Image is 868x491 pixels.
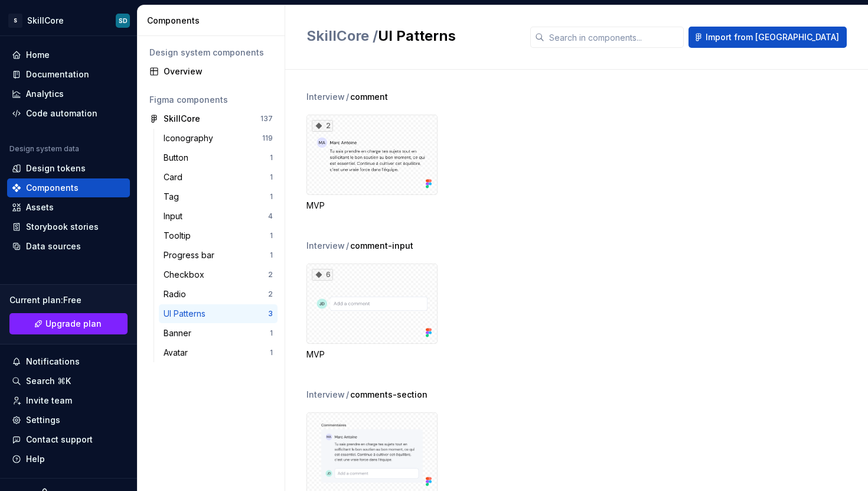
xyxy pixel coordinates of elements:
[164,230,195,242] div: Tooltip
[26,201,54,213] div: Assets
[159,324,278,343] a: Banner1
[7,411,130,430] a: Settings
[145,62,278,81] a: Overview
[159,343,278,362] a: Avatar1
[350,389,428,401] span: comments-section
[26,453,45,465] div: Help
[270,192,273,201] div: 1
[159,226,278,245] a: Tooltip1
[7,178,130,197] a: Components
[7,430,130,449] button: Contact support
[350,240,413,252] span: comment-input
[26,414,60,426] div: Settings
[9,313,128,334] a: Upgrade plan
[306,240,345,252] div: Interview
[9,144,79,154] div: Design system data
[119,16,128,25] div: SD
[45,318,102,330] span: Upgrade plan
[26,162,86,174] div: Design tokens
[159,207,278,226] a: Input4
[8,14,22,28] div: S
[270,348,273,357] div: 1
[159,168,278,187] a: Card1
[159,285,278,304] a: Radio2
[159,265,278,284] a: Checkbox2
[306,115,438,212] div: 2MVP
[164,191,184,203] div: Tag
[268,290,273,299] div: 2
[350,91,388,103] span: comment
[312,120,333,132] div: 2
[7,159,130,178] a: Design tokens
[270,329,273,338] div: 1
[7,450,130,469] button: Help
[26,88,64,100] div: Analytics
[306,349,438,360] div: MVP
[147,15,280,27] div: Components
[159,304,278,323] a: UI Patterns3
[159,246,278,265] a: Progress bar1
[26,356,80,368] div: Notifications
[164,210,187,222] div: Input
[164,171,187,183] div: Card
[159,187,278,206] a: Tag1
[164,327,196,339] div: Banner
[159,148,278,167] a: Button1
[164,288,191,300] div: Radio
[159,129,278,148] a: Iconography119
[9,294,128,306] div: Current plan : Free
[270,153,273,162] div: 1
[164,269,209,281] div: Checkbox
[306,389,345,401] div: Interview
[346,389,349,401] span: /
[7,217,130,236] a: Storybook stories
[7,45,130,64] a: Home
[268,309,273,318] div: 3
[164,152,193,164] div: Button
[262,134,273,143] div: 119
[164,249,219,261] div: Progress bar
[306,27,378,44] span: SkillCore /
[7,198,130,217] a: Assets
[346,91,349,103] span: /
[306,91,345,103] div: Interview
[26,434,93,446] div: Contact support
[26,395,72,407] div: Invite team
[164,308,210,320] div: UI Patterns
[268,212,273,221] div: 4
[260,114,273,123] div: 137
[27,15,64,27] div: SkillCore
[270,173,273,182] div: 1
[706,31,839,43] span: Import from [GEOGRAPHIC_DATA]
[164,132,218,144] div: Iconography
[688,27,847,48] button: Import from [GEOGRAPHIC_DATA]
[270,231,273,240] div: 1
[7,237,130,256] a: Data sources
[26,49,50,61] div: Home
[26,375,71,387] div: Search ⌘K
[164,66,273,77] div: Overview
[270,251,273,260] div: 1
[149,94,273,106] div: Figma components
[164,113,200,125] div: SkillCore
[306,200,438,212] div: MVP
[2,8,135,33] button: SSkillCoreSD
[26,240,81,252] div: Data sources
[268,270,273,279] div: 2
[7,391,130,410] a: Invite team
[26,182,79,194] div: Components
[7,104,130,123] a: Code automation
[7,352,130,371] button: Notifications
[544,27,684,48] input: Search in components...
[164,347,192,359] div: Avatar
[306,264,438,360] div: 6MVP
[26,221,99,233] div: Storybook stories
[145,109,278,128] a: SkillCore137
[7,372,130,391] button: Search ⌘K
[7,65,130,84] a: Documentation
[312,269,333,281] div: 6
[149,47,273,58] div: Design system components
[306,27,516,45] h2: UI Patterns
[26,69,89,80] div: Documentation
[26,108,97,119] div: Code automation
